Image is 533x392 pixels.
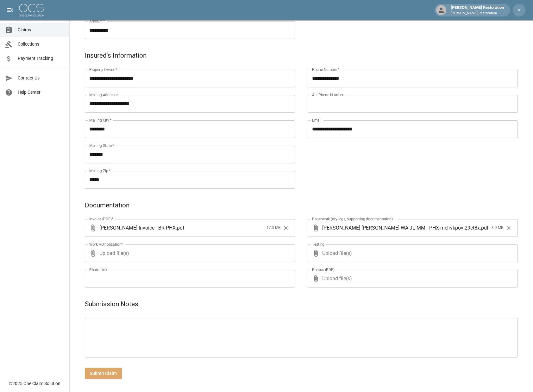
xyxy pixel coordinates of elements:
label: Photos (PDF) [312,267,335,272]
label: Mailing Zip [89,168,111,174]
label: Amount [89,18,105,24]
span: 17.3 MB [266,225,280,231]
label: Email [312,117,322,123]
label: Testing [312,242,324,247]
span: Contact Us [18,75,64,81]
div: [PERSON_NAME] Restoration [448,4,506,16]
label: Paperwork (dry logs, supporting documentation) [312,216,393,222]
button: Clear [281,223,291,233]
span: [PERSON_NAME] [PERSON_NAME] WA JL MM - PHX-melrvkpovl29ct8x [322,224,480,231]
label: Work Authorization* [89,242,123,247]
label: Alt. Phone Number [312,92,343,98]
span: Upload file(s) [322,270,501,288]
span: Collections [18,41,64,47]
button: Clear [504,223,513,233]
label: Photo Link [89,267,107,272]
p: [PERSON_NAME] Restoration [451,11,504,16]
label: Invoice (PDF)* [89,216,114,222]
span: Payment Tracking [18,55,64,62]
label: Phone Number [312,67,339,72]
span: [PERSON_NAME] Invoice - BR-PHX [99,224,176,231]
span: . pdf [176,224,185,231]
span: . pdf [480,224,489,231]
img: ocs-logo-white-transparent.png [19,4,44,16]
label: Property Owner [89,67,117,72]
span: Upload file(s) [322,244,501,262]
label: Mailing State [89,143,114,148]
div: © 2025 One Claim Solution [9,380,60,387]
span: Upload file(s) [99,244,278,262]
label: Mailing City [89,117,112,123]
button: open drawer [4,4,16,16]
span: Claims [18,27,64,33]
label: Mailing Address [89,92,119,98]
span: 3.9 MB [492,225,503,231]
button: Submit Claim [85,368,122,379]
span: Help Center [18,89,64,96]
